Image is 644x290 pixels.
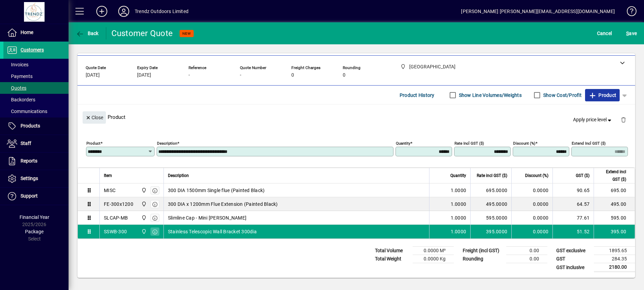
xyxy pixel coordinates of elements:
div: 695.0000 [475,187,507,194]
span: - [189,72,190,78]
td: Total Weight [372,255,413,263]
a: Knowledge Base [622,1,635,24]
a: Quotes [3,82,69,94]
td: 0.0000 [511,183,552,197]
span: Quotes [7,85,26,91]
span: 300 DIA x 1200mm Flue Extension (Painted Black) [168,201,278,208]
label: Show Line Volumes/Weights [458,92,522,99]
app-page-header-button: Back [69,27,106,40]
td: 0.0000 [511,211,552,225]
span: Rate incl GST ($) [477,172,507,179]
td: 0.0000 [511,197,552,211]
span: Communications [7,109,47,114]
div: FE-300x1200 [104,201,133,208]
td: GST inclusive [553,263,594,272]
td: 2180.00 [594,263,635,272]
span: Payments [7,74,33,79]
td: 495.00 [594,197,635,211]
span: 300 DIA 1500mm Single flue (Painted Black) [168,187,265,194]
button: Add [91,5,113,18]
button: Cancel [595,27,614,40]
td: GST exclusive [553,247,594,255]
td: 0.0000 Kg [413,255,454,263]
span: Invoices [7,62,28,67]
span: Back [76,31,99,36]
td: 284.35 [594,255,635,263]
div: Customer Quote [111,28,173,39]
button: Product History [397,89,437,101]
span: GST ($) [576,172,590,179]
span: Cancel [597,28,612,39]
a: Settings [3,170,69,187]
span: Stainless Telescopic Wall Bracket 300dia [168,228,257,235]
span: Support [21,193,38,199]
a: Payments [3,70,69,82]
span: Backorders [7,97,35,102]
div: Product [77,104,635,130]
mat-label: Quantity [396,141,410,146]
div: SSWB-300 [104,228,127,235]
app-page-header-button: Delete [615,116,632,123]
td: 1895.65 [594,247,635,255]
span: 1.0000 [451,201,466,208]
div: 595.0000 [475,214,507,221]
span: NEW [182,31,191,36]
a: Invoices [3,59,69,70]
label: Show Cost/Profit [542,92,582,99]
span: Apply price level [573,116,613,123]
td: 64.57 [552,197,594,211]
span: Products [21,123,40,129]
div: SLCAP-MB [104,214,128,221]
mat-label: Rate incl GST ($) [454,141,484,146]
td: 90.65 [552,183,594,197]
span: Discount (%) [525,172,548,179]
mat-label: Product [86,141,100,146]
button: Profile [113,5,135,18]
span: New Plymouth [139,187,147,194]
span: S [626,31,629,36]
td: 0.0000 M³ [413,247,454,255]
div: [PERSON_NAME] [PERSON_NAME][EMAIL_ADDRESS][DOMAIN_NAME] [461,6,615,17]
td: Rounding [459,255,506,263]
td: 595.00 [594,211,635,225]
button: Apply price level [570,114,616,126]
app-page-header-button: Close [81,114,108,120]
span: Quantity [450,172,466,179]
span: Item [104,172,112,179]
div: MISC [104,187,116,194]
mat-label: Extend incl GST ($) [572,141,606,146]
div: 395.0000 [475,228,507,235]
span: [DATE] [137,72,151,78]
span: - [240,72,241,78]
span: Settings [21,176,38,181]
a: Reports [3,153,69,170]
a: Products [3,118,69,135]
a: Home [3,24,69,41]
span: 0 [343,72,345,78]
span: New Plymouth [139,200,147,208]
span: Staff [21,141,31,146]
td: GST [553,255,594,263]
mat-label: Discount (%) [513,141,535,146]
div: 495.0000 [475,201,507,208]
td: 695.00 [594,183,635,197]
span: Financial Year [20,214,49,220]
td: 395.00 [594,225,635,238]
span: 1.0000 [451,214,466,221]
span: 0 [291,72,294,78]
button: Back [74,27,100,40]
span: New Plymouth [139,214,147,222]
span: [DATE] [86,72,100,78]
td: Total Volume [372,247,413,255]
span: Package [25,229,44,234]
td: 77.61 [552,211,594,225]
span: Product [588,90,616,101]
button: Product [585,89,620,101]
a: Staff [3,135,69,152]
span: 1.0000 [451,228,466,235]
a: Communications [3,105,69,117]
td: 0.00 [506,247,547,255]
td: 0.00 [506,255,547,263]
td: Freight (incl GST) [459,247,506,255]
span: Reports [21,158,37,164]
